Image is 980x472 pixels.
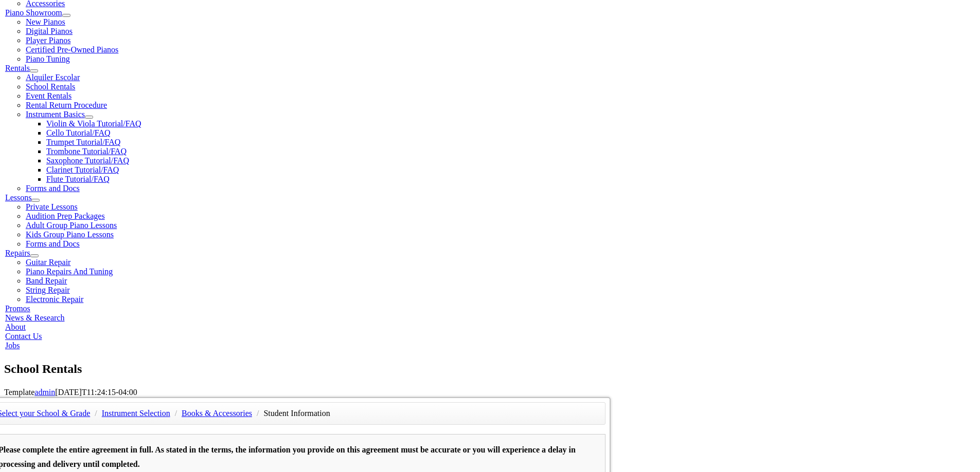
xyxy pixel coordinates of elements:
select: Zoom [293,3,366,13]
a: Jobs [5,341,20,350]
a: Electronic Repair [26,295,83,304]
a: Guitar Repair [26,258,71,267]
a: Promos [5,304,30,313]
a: Flute Tutorial/FAQ [46,175,110,183]
a: Lessons [5,193,32,202]
a: Saxophone Tutorial/FAQ [46,156,129,165]
button: Open submenu of Rentals [30,69,38,72]
a: Piano Tuning [26,54,70,63]
input: Page [85,2,113,13]
a: School Rentals [26,82,75,91]
a: Certified Pre-Owned Pianos [26,45,118,54]
a: Instrument Selection [102,409,170,418]
a: New Pianos [26,17,65,26]
span: of 2 [113,3,129,14]
a: Forms and Docs [26,239,80,248]
span: / [254,409,261,418]
a: Kids Group Piano Lessons [26,230,114,239]
a: Forms and Docs [26,184,80,193]
a: Band Repair [26,276,67,285]
span: / [92,409,99,418]
a: Violin & Viola Tutorial/FAQ [46,119,141,128]
a: News & Research [5,313,65,322]
a: Rentals [5,64,30,72]
a: Digital Pianos [26,27,73,35]
button: Open submenu of Instrument Basics [85,116,93,119]
a: admin [34,388,55,397]
a: Contact Us [5,332,42,341]
a: Trombone Tutorial/FAQ [46,147,127,156]
a: Piano Showroom [5,8,62,17]
a: About [5,323,26,331]
button: Open submenu of Repairs [30,254,39,257]
a: String Repair [26,286,70,294]
a: Private Lessons [26,202,78,211]
a: Adult Group Piano Lessons [26,221,117,230]
a: Event Rentals [26,91,72,100]
a: Audition Prep Packages [26,212,105,220]
a: Cello Tutorial/FAQ [46,128,111,137]
a: Trumpet Tutorial/FAQ [46,138,120,146]
a: Rental Return Procedure [26,101,107,109]
a: Repairs [5,249,30,257]
span: [DATE]T11:24:15-04:00 [55,388,137,397]
a: Alquiler Escolar [26,73,80,82]
a: Books & Accessories [182,409,252,418]
a: Clarinet Tutorial/FAQ [46,165,119,174]
a: Instrument Basics [26,110,85,119]
a: Piano Repairs And Tuning [26,267,113,276]
button: Open submenu of Lessons [31,199,40,202]
span: / [172,409,180,418]
a: Player Pianos [26,36,71,45]
button: Open submenu of Piano Showroom [62,14,70,17]
span: Template [4,388,34,397]
li: Student Information [263,406,330,421]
